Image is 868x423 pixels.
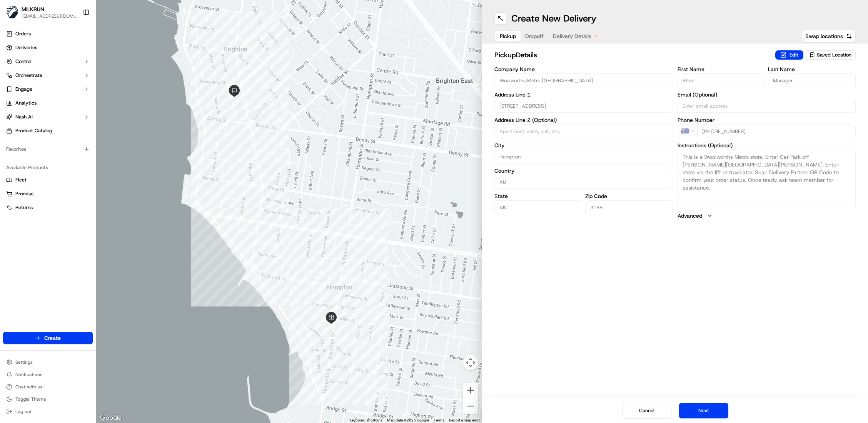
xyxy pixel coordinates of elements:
div: Available Products [3,162,93,174]
span: Toggle Theme [15,396,46,402]
button: Returns [3,202,93,214]
input: Enter first name [678,73,765,87]
span: Pickup [500,32,516,40]
span: Saved Location [817,52,851,58]
a: Open this area in Google Maps (opens a new window) [98,413,124,423]
h1: Create New Delivery [511,12,596,25]
span: Product Catalog [15,127,52,134]
span: Engage [15,86,32,93]
span: Analytics [15,100,37,107]
button: Control [3,55,93,68]
div: Favorites [3,143,93,155]
button: Fleet [3,174,93,186]
label: City [494,143,673,148]
label: Email (Optional) [678,92,856,97]
a: Returns [6,204,90,211]
label: Country [494,168,673,173]
a: Deliveries [3,42,93,54]
input: Enter email address [678,99,856,113]
label: Phone Number [678,117,856,123]
button: Nash AI [3,111,93,123]
span: Returns [15,204,33,211]
button: Create [3,332,93,344]
button: Cancel [622,403,671,418]
span: Notifications [15,371,42,378]
button: Notifications [3,369,93,380]
a: Promise [6,190,90,197]
span: Create [44,334,61,342]
button: Zoom in [463,383,478,398]
span: Fleet [15,177,27,183]
img: MILKRUN [6,6,18,18]
input: Enter zip code [585,200,673,214]
span: Deliveries [15,44,37,51]
button: MILKRUNMILKRUN[EMAIL_ADDRESS][DOMAIN_NAME] [3,3,80,22]
span: Swap locations [805,32,843,40]
button: Settings [3,357,93,368]
button: Chat with us! [3,381,93,392]
a: Orders [3,28,93,40]
a: Product Catalog [3,125,93,137]
input: Enter phone number [697,124,856,138]
input: Enter city [494,150,673,163]
textarea: This is a Woolworths Metro store. Enter Car Park off [PERSON_NAME][GEOGRAPHIC_DATA][PERSON_NAME].... [678,150,856,207]
span: Log out [15,408,31,415]
input: Enter company name [494,73,673,87]
h2: pickup Details [494,50,771,60]
span: Orders [15,30,31,37]
span: Control [15,58,32,65]
label: Company Name [494,67,673,72]
span: Settings [15,359,33,365]
button: Orchestrate [3,69,93,82]
button: Engage [3,83,93,95]
span: Nash AI [15,113,33,120]
span: Promise [15,190,33,197]
button: Log out [3,406,93,417]
label: State [494,193,582,199]
label: Zip Code [585,193,673,199]
input: Enter address [494,99,673,113]
button: [EMAIL_ADDRESS][DOMAIN_NAME] [22,13,77,19]
input: Apartment, suite, unit, etc. [494,124,673,138]
button: Map camera controls [463,355,478,370]
button: Keyboard shortcuts [349,418,382,423]
button: Advanced [678,212,856,220]
span: Orchestrate [15,72,42,79]
span: Chat with us! [15,384,43,390]
a: Terms (opens in new tab) [434,418,444,422]
span: Dropoff [525,32,544,40]
label: Address Line 2 (Optional) [494,117,673,123]
a: Report a map error [449,418,480,422]
button: Zoom out [463,398,478,414]
label: First Name [678,67,765,72]
button: Toggle Theme [3,394,93,405]
a: Analytics [3,97,93,109]
label: Address Line 1 [494,92,673,97]
span: Delivery Details [553,32,591,40]
button: MILKRUN [22,5,44,13]
img: Google [98,413,124,423]
label: Instructions (Optional) [678,143,856,148]
input: Enter last name [768,73,856,87]
button: Swap locations [802,30,856,42]
label: Advanced [678,212,702,220]
a: Fleet [6,177,90,183]
button: Next [679,403,728,418]
button: Edit [775,50,803,60]
label: Last Name [768,67,856,72]
input: Enter state [494,200,582,214]
span: Map data ©2025 Google [387,418,429,422]
button: Promise [3,188,93,200]
button: Saved Location [805,50,856,60]
input: Enter country [494,175,673,189]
